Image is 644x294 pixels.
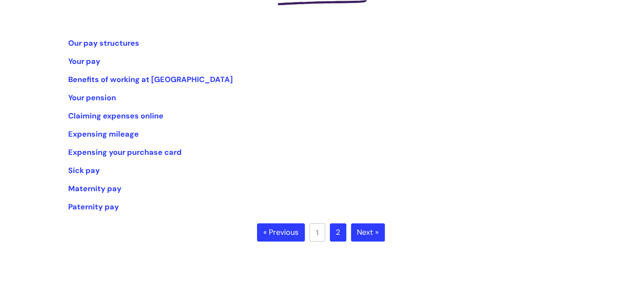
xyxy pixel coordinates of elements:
[68,147,182,157] a: Expensing your purchase card
[68,56,100,66] a: Your pay
[68,202,119,212] a: Paternity pay
[257,223,305,242] a: « Previous
[68,74,233,85] a: Benefits of working at [GEOGRAPHIC_DATA]
[68,129,139,139] a: Expensing mileage
[310,223,325,242] a: 1
[351,223,385,242] a: Next »
[68,111,163,121] a: Claiming expenses online
[68,38,139,48] a: Our pay structures
[68,93,116,103] a: Your pension
[68,165,100,176] a: Sick pay
[330,223,346,242] a: 2
[68,184,122,194] a: Maternity pay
